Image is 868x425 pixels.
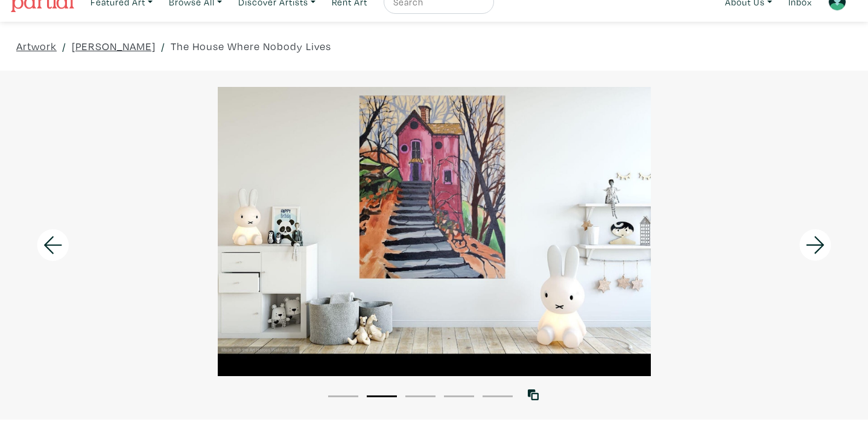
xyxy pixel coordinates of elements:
[405,395,436,397] button: 3 of 5
[367,395,397,397] button: 2 of 5
[444,395,474,397] button: 4 of 5
[62,38,66,54] span: /
[16,38,57,54] a: Artwork
[328,395,358,397] button: 1 of 5
[171,38,331,54] a: The House Where Nobody Lives
[483,395,513,397] button: 5 of 5
[161,38,165,54] span: /
[72,38,156,54] a: [PERSON_NAME]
